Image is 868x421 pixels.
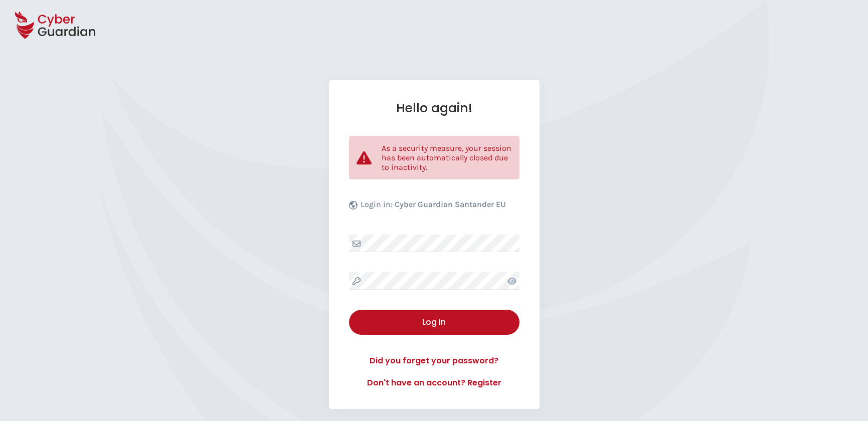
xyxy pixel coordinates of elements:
[349,310,519,335] button: Log in
[349,355,519,367] a: Did you forget your password?
[349,377,519,389] a: Don't have an account? Register
[382,143,512,172] p: As a security measure, your session has been automatically closed due to inactivity.
[395,199,506,209] b: Cyber Guardian Santander EU
[349,100,519,116] h1: Hello again!
[357,316,512,328] div: Log in
[361,199,506,215] p: Login in:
